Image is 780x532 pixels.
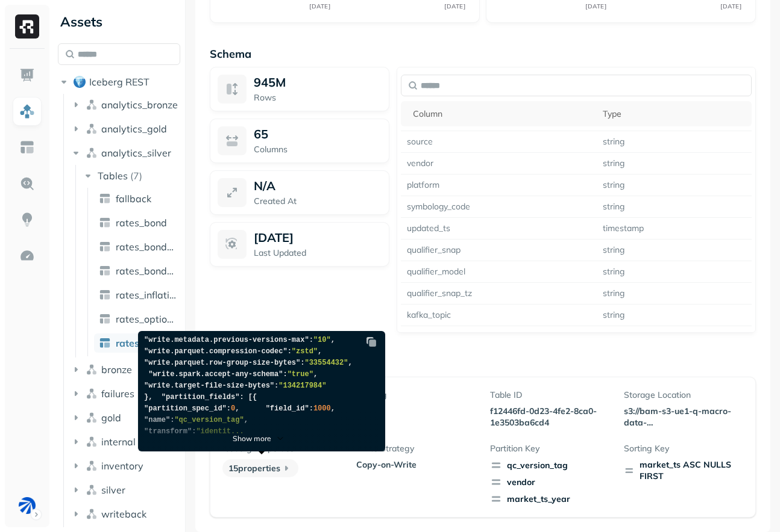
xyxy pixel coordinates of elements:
[235,404,239,413] span: ,
[86,484,98,496] img: namespace
[101,412,121,424] span: gold
[99,265,111,277] img: table
[94,213,182,232] a: rates_bond
[116,241,177,253] span: rates_bond_cmt
[94,333,182,353] a: rates_swap
[86,388,98,400] img: namespace
[597,196,752,218] td: string
[19,212,35,227] img: Insights
[70,408,181,427] button: gold
[101,123,167,135] span: analytics_gold
[86,412,98,424] img: namespace
[401,196,597,218] td: symbology_code
[233,434,271,443] p: Show more
[310,2,331,10] tspan: [DATE]
[19,67,35,83] img: Dashboard
[597,305,752,326] td: string
[401,283,597,305] td: qualifier_snap_tz
[74,76,86,88] img: root
[99,241,111,253] img: table
[101,436,136,448] span: internal
[597,153,752,175] td: string
[401,175,597,196] td: platform
[603,108,746,120] div: Type
[597,326,752,348] td: int
[597,283,752,305] td: string
[86,460,98,472] img: namespace
[144,393,153,401] span: },
[254,75,286,90] span: 945M
[144,404,227,413] span: "partition_spec_id"
[356,389,476,401] p: Catalog
[70,480,181,500] button: silver
[313,370,318,379] span: ,
[99,289,111,301] img: table
[597,131,752,153] td: string
[231,404,235,413] span: 0
[356,459,476,471] p: Copy-on-Write
[15,14,39,39] img: Ryft
[624,389,743,401] p: Storage Location
[313,404,331,413] span: 1000
[86,99,98,111] img: namespace
[144,347,288,356] span: "write.parquet.compression-codec"
[624,443,743,454] p: Sorting Key
[254,196,382,207] p: Created At
[300,359,304,367] span: :
[19,176,35,191] img: Query Explorer
[19,140,35,155] img: Asset Explorer
[356,443,476,454] p: Write Strategy
[101,484,125,496] span: silver
[597,175,752,196] td: string
[288,347,292,356] span: :
[116,193,151,205] span: fallback
[254,230,294,245] p: [DATE]
[98,170,128,182] span: Tables
[70,504,181,524] button: writeback
[309,404,313,413] span: :
[99,193,111,205] img: table
[445,2,466,10] tspan: [DATE]
[130,170,142,182] p: ( 7 )
[222,459,298,477] p: 15 properties
[356,406,476,417] p: rest
[490,476,609,488] span: vendor
[597,261,752,283] td: string
[401,240,597,261] td: qualifier_snap
[288,370,313,379] span: "true"
[401,218,597,240] td: updated_ts
[331,336,335,344] span: ,
[721,2,742,10] tspan: [DATE]
[490,493,609,505] span: market_ts_year
[401,261,597,283] td: qualifier_model
[70,95,181,114] button: analytics_bronze
[586,2,607,10] tspan: [DATE]
[94,285,182,305] a: rates_inflation
[58,72,180,91] button: Iceberg REST
[82,166,181,185] button: Tables(7)
[58,12,180,31] div: Assets
[597,218,752,240] td: timestamp
[116,265,177,277] span: rates_bond_otr
[70,456,181,475] button: inventory
[86,508,98,520] img: namespace
[70,384,181,403] button: failures
[266,404,309,413] span: "field_id"
[94,309,182,329] a: rates_option_swap
[70,360,181,379] button: bronze
[490,406,609,428] p: f12446fd-0d23-4fe2-8ca0-1e3503ba6cd4
[401,131,597,153] td: source
[70,143,181,162] button: analytics_silver
[490,389,609,401] p: Table ID
[348,359,352,367] span: ,
[89,76,149,88] span: Iceberg REST
[313,336,331,344] span: "10"
[148,370,283,379] span: "write.spark.accept-any-schema"
[86,123,98,135] img: namespace
[70,119,181,138] button: analytics_gold
[283,370,287,379] span: :
[597,240,752,261] td: string
[304,359,348,367] span: "33554432"
[144,359,300,367] span: "write.parquet.row-group-size-bytes"
[101,388,134,400] span: failures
